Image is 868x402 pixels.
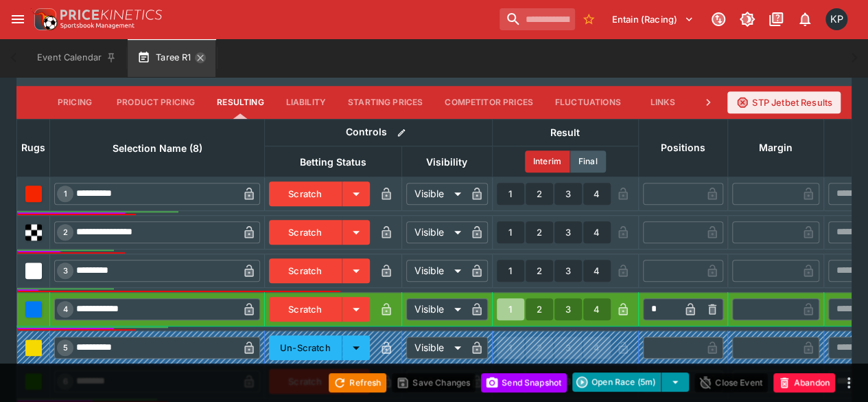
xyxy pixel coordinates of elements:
button: Pricing [44,86,106,119]
button: 1 [497,260,524,282]
img: PriceKinetics [60,10,162,20]
button: Final [570,150,606,172]
button: Interim [525,150,570,172]
button: 4 [583,260,611,282]
button: 2 [526,183,553,205]
div: Kedar Pandit [825,8,847,30]
button: 3 [554,221,582,243]
button: 4 [583,221,611,243]
button: 3 [554,260,582,282]
th: Controls [265,119,493,146]
span: 2 [60,227,71,237]
th: Result [492,119,638,146]
th: Margin [727,119,823,177]
span: Selection Name (8) [97,140,218,157]
div: split button [572,372,689,392]
span: 5 [60,343,71,353]
button: Documentation [764,7,788,32]
button: more [841,375,857,391]
span: Betting Status [285,154,382,170]
button: Scratch [269,181,342,206]
button: Links [632,86,694,119]
button: Send Snapshot [481,373,567,392]
button: Taree R1 [128,38,215,77]
img: Sportsbook Management [60,23,134,29]
button: Resulting [206,86,274,119]
button: 4 [583,298,611,320]
button: 4 [583,183,611,205]
span: 3 [60,266,71,276]
button: Scratch [269,220,342,245]
button: 1 [497,221,524,243]
th: Rugs [17,119,50,177]
button: Select Tenant [604,8,702,30]
button: Competitor Prices [434,86,544,119]
span: Visibility [411,154,482,170]
button: 1 [497,183,524,205]
img: PriceKinetics Logo [30,5,58,33]
button: 3 [554,298,582,320]
button: Scratch [269,297,342,322]
button: Notifications [793,7,817,32]
button: Open Race (5m) [572,372,661,392]
button: Product Pricing [106,86,206,119]
span: 1 [61,189,70,199]
button: 1 [497,298,524,320]
button: 2 [526,260,553,282]
button: 3 [554,183,582,205]
div: Visible [406,337,466,359]
div: Visible [406,298,466,320]
button: open drawer [5,7,30,32]
div: Visible [406,221,466,243]
button: Starting Prices [337,86,434,119]
button: Scratch [269,258,342,283]
button: No Bookmarks [578,8,600,30]
span: Mark an event as closed and abandoned. [773,375,835,388]
button: Bulk edit [392,124,410,142]
button: select merge strategy [661,372,689,392]
button: Un-Scratch [269,335,342,360]
button: Refresh [329,373,386,392]
span: 4 [60,304,71,314]
input: search [500,8,575,30]
div: Visible [406,260,466,282]
button: 2 [526,298,553,320]
div: Visible [406,183,466,205]
button: Toggle light/dark mode [735,7,760,32]
button: Liability [275,86,337,119]
button: 2 [526,221,553,243]
button: Kedar Pandit [821,4,852,34]
button: Connected to PK [706,7,731,32]
button: Price Limits [694,86,771,119]
button: STP Jetbet Results [727,91,841,113]
th: Positions [638,119,727,177]
button: Fluctuations [544,86,632,119]
button: Event Calendar [29,38,125,77]
button: Abandon [773,373,835,392]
